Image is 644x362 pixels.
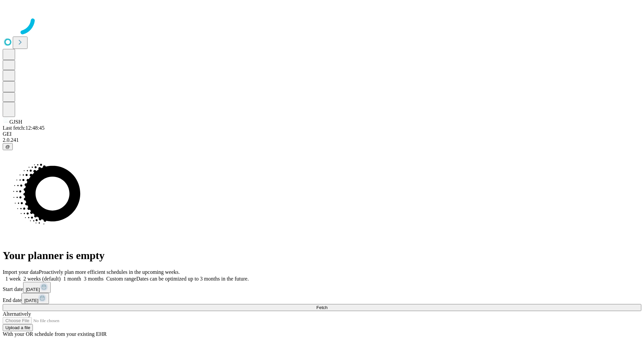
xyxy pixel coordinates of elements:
[84,276,104,282] span: 3 months
[316,305,327,310] span: Fetch
[3,304,641,311] button: Fetch
[26,287,40,292] span: [DATE]
[5,144,10,149] span: @
[63,276,81,282] span: 1 month
[3,249,641,262] h1: Your planner is empty
[3,125,45,131] span: Last fetch: 12:48:45
[3,269,39,275] span: Import your data
[3,282,641,293] div: Start date
[3,311,31,317] span: Alternatively
[3,131,641,137] div: GEI
[23,282,51,293] button: [DATE]
[3,137,641,143] div: 2.0.241
[106,276,136,282] span: Custom range
[9,119,22,125] span: GJSH
[136,276,249,282] span: Dates can be optimized up to 3 months in the future.
[21,293,49,304] button: [DATE]
[24,298,38,303] span: [DATE]
[3,143,13,150] button: @
[3,324,33,331] button: Upload a file
[3,331,107,337] span: With your OR schedule from your existing EHR
[23,276,61,282] span: 2 weeks (default)
[3,293,641,304] div: End date
[5,276,21,282] span: 1 week
[39,269,180,275] span: Proactively plan more efficient schedules in the upcoming weeks.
